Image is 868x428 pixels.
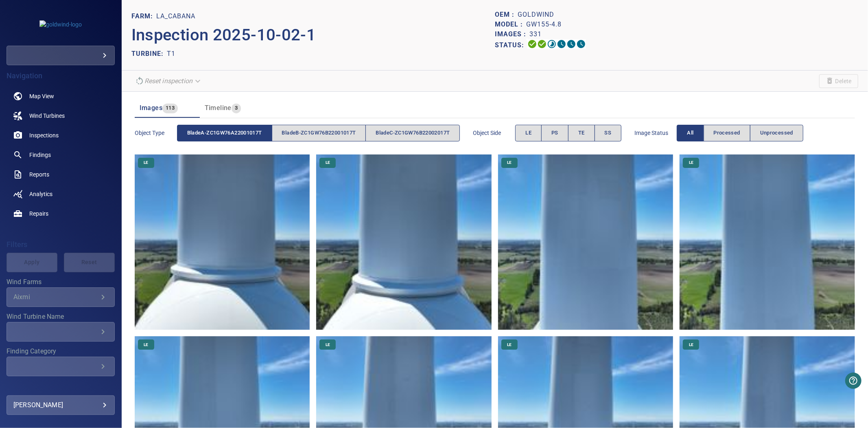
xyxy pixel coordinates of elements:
a: repairs noActive [7,204,115,223]
a: windturbines noActive [7,106,115,126]
button: Unprocessed [750,125,803,141]
h4: Filters [7,240,115,249]
p: 331 [529,29,542,39]
span: bladeA-ZC1GW76A22001017T [187,128,262,138]
span: Wind Turbines [29,112,65,120]
button: Processed [704,125,750,141]
button: PS [541,125,568,141]
span: 3 [232,104,241,113]
p: Images : [495,29,529,39]
p: OEM : [495,10,518,20]
div: [PERSON_NAME] [13,399,108,412]
div: goldwind [7,46,115,65]
button: TE [568,125,595,141]
span: LE [684,160,698,165]
button: All [677,125,704,141]
p: T1 [167,49,175,59]
button: LE [515,125,542,141]
div: Aixmi [13,293,98,301]
p: TURBINE: [131,49,167,59]
div: Wind Farms [7,287,115,307]
button: SS [595,125,622,141]
span: LE [502,342,516,348]
p: Inspection 2025-10-02-1 [131,23,495,47]
svg: ML Processing 0% [557,39,566,49]
svg: Classification 0% [576,39,586,49]
p: Goldwind [518,10,554,20]
img: goldwind-logo [39,20,82,29]
span: LE [139,160,153,165]
p: Status: [495,39,527,51]
span: 113 [162,104,178,113]
em: Reset inspection [144,77,192,85]
span: LE [502,160,516,165]
p: Model : [495,20,526,29]
span: Analytics [29,190,52,198]
span: LE [684,342,698,348]
svg: Selecting 7% [547,39,557,49]
span: bladeC-ZC1GW76B22002017T [376,128,450,138]
button: bladeB-ZC1GW76B22001017T [272,125,366,141]
a: findings noActive [7,145,115,165]
span: Image Status [634,129,677,137]
p: FARM: [131,11,156,21]
span: Images [140,104,162,112]
span: bladeB-ZC1GW76B22001017T [282,128,356,138]
label: Wind Farms [7,279,115,285]
div: Unable to reset the inspection due to its current status [131,74,206,88]
span: LE [321,160,335,165]
a: inspections noActive [7,126,115,145]
div: objectSide [515,125,621,141]
button: bladeC-ZC1GW76B22002017T [365,125,460,141]
span: SS [605,128,612,138]
h4: Navigation [7,72,115,80]
span: Reports [29,170,49,179]
span: Processed [714,128,740,138]
svg: Data Formatted 100% [537,39,547,49]
span: Unable to delete the inspection due to its current status [819,74,858,88]
div: imageStatus [677,125,803,141]
span: Inspections [29,131,59,139]
div: Finding Category [7,357,115,376]
span: Findings [29,151,51,159]
div: Reset inspection [131,74,206,88]
span: Unprocessed [760,128,793,138]
span: Map View [29,92,54,100]
div: objectType [177,125,460,141]
label: Wind Turbine Name [7,313,115,320]
span: Repairs [29,210,48,218]
span: All [687,128,693,138]
a: map noActive [7,86,115,106]
span: Object type [135,129,177,137]
span: Object Side [473,129,515,137]
span: LE [139,342,153,348]
svg: Uploading 100% [527,39,537,49]
span: LE [525,128,531,138]
span: TE [578,128,585,138]
button: bladeA-ZC1GW76A22001017T [177,125,272,141]
div: Wind Turbine Name [7,322,115,342]
span: PS [551,128,558,138]
span: LE [321,342,335,348]
a: reports noActive [7,165,115,184]
p: La_Cabana [156,11,195,21]
a: analytics noActive [7,184,115,204]
span: Timeline [205,104,232,112]
p: GW155-4.8 [526,20,562,29]
label: Finding Category [7,348,115,355]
